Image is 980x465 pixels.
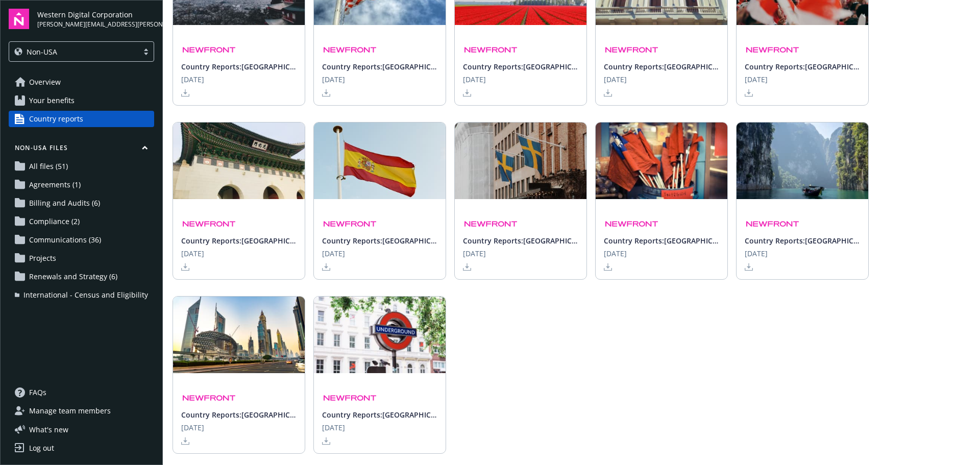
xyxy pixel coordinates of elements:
[322,248,345,259] span: [DATE]
[14,46,133,57] span: Non-USA
[604,219,659,229] img: Newfront Logo
[604,248,627,259] span: [DATE]
[604,61,719,72] span: Country Reports: [GEOGRAPHIC_DATA]
[596,123,727,199] img: A picture depicting the country Taiwan
[455,123,586,199] img: A picture depicting the country Sweden
[322,235,437,246] span: Country Reports: [GEOGRAPHIC_DATA]
[463,219,519,229] img: Newfront Logo
[37,9,154,29] button: Western Digital Corporation[PERSON_NAME][EMAIL_ADDRESS][PERSON_NAME][DOMAIN_NAME]
[322,393,378,403] img: Newfront Logo
[9,92,154,109] a: Your benefits
[29,384,46,401] span: FAQs
[29,424,68,435] span: What ' s new
[9,384,154,401] a: FAQs
[9,268,154,285] a: Renewals and Strategy (6)
[29,111,83,127] span: Country reports
[37,20,154,29] span: [PERSON_NAME][EMAIL_ADDRESS][PERSON_NAME][DOMAIN_NAME]
[9,143,154,156] button: Non-USA Files
[173,123,305,199] img: A picture depicting the country South Korea
[29,177,81,193] span: Agreements (1)
[29,403,111,419] span: Manage team members
[29,232,101,248] span: Communications (36)
[181,74,204,85] span: [DATE]
[745,235,860,246] span: Country Reports: [GEOGRAPHIC_DATA]
[322,219,378,229] img: Newfront Logo
[29,250,56,266] span: Projects
[9,177,154,193] a: Agreements (1)
[745,61,860,72] span: Country Reports: [GEOGRAPHIC_DATA]
[9,424,85,435] button: What's new
[604,45,659,55] img: Newfront Logo
[173,297,305,373] img: A picture depicting the country United Arab Emirates
[9,287,154,303] a: International - Census and Eligibility
[9,195,154,211] a: Billing and Audits (6)
[181,393,237,403] img: Newfront Logo
[737,123,868,199] img: A picture depicting the country Thailand
[181,219,237,229] img: Newfront Logo
[463,235,578,246] span: Country Reports: [GEOGRAPHIC_DATA]
[181,409,297,420] span: Country Reports: [GEOGRAPHIC_DATA]
[314,297,446,373] img: A picture depicting the country United Kingdom
[322,409,437,420] span: Country Reports: [GEOGRAPHIC_DATA]
[29,440,54,456] div: Log out
[322,422,345,433] span: [DATE]
[745,74,768,85] span: [DATE]
[463,61,578,72] span: Country Reports: [GEOGRAPHIC_DATA]
[29,213,80,230] span: Compliance (2)
[37,9,154,20] span: Western Digital Corporation
[29,268,117,285] span: Renewals and Strategy (6)
[9,250,154,266] a: Projects
[463,248,486,259] span: [DATE]
[745,45,800,55] img: Newfront Logo
[9,232,154,248] a: Communications (36)
[181,248,204,259] span: [DATE]
[9,111,154,127] a: Country reports
[29,92,75,109] span: Your benefits
[322,74,345,85] span: [DATE]
[181,235,297,246] span: Country Reports: [GEOGRAPHIC_DATA]
[27,46,57,57] span: Non-USA
[322,45,378,55] img: Newfront Logo
[9,403,154,419] a: Manage team members
[604,235,719,246] span: Country Reports: [GEOGRAPHIC_DATA]
[463,45,519,55] img: Newfront Logo
[23,287,148,303] span: International - Census and Eligibility
[29,74,61,90] span: Overview
[9,158,154,175] a: All files (51)
[181,61,297,72] span: Country Reports: [GEOGRAPHIC_DATA]
[745,219,800,229] img: Newfront Logo
[181,45,237,55] img: Newfront Logo
[9,213,154,230] a: Compliance (2)
[9,9,29,29] img: navigator-logo.svg
[463,74,486,85] span: [DATE]
[314,123,446,199] img: A picture depicting the country Spain
[745,248,768,259] span: [DATE]
[29,195,100,211] span: Billing and Audits (6)
[322,61,437,72] span: Country Reports: [GEOGRAPHIC_DATA]
[181,422,204,433] span: [DATE]
[9,74,154,90] a: Overview
[29,158,68,175] span: All files (51)
[604,74,627,85] span: [DATE]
